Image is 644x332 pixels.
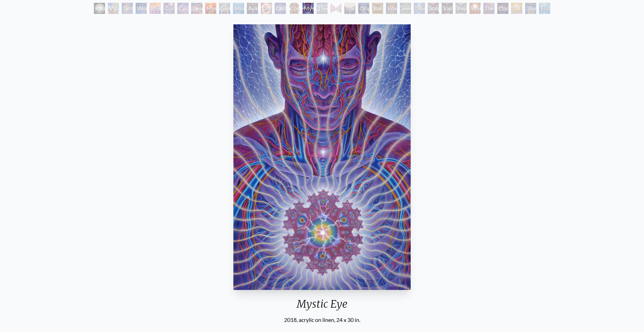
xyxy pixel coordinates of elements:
div: Cosmic Artist [177,3,188,14]
div: Cosmic Consciousness [497,3,508,14]
div: Interbeing [386,3,397,14]
div: [DEMOGRAPHIC_DATA] [511,3,522,14]
div: Monochord [233,3,244,14]
img: Mystic-Eye-2018-Alex-Grey-watermarked.jpg [233,24,411,290]
div: Glimpsing the Empyrean [219,3,230,14]
div: 2018, acrylic on linen, 24 x 30 in. [231,316,413,324]
div: Visionary Origin of Language [108,3,119,14]
div: The Great Turn [483,3,494,14]
div: Vajra Being [442,3,453,14]
div: Mystic Eye [303,3,314,14]
div: Transfiguration [344,3,355,14]
div: Peyote Being [456,3,467,14]
div: Bardo Being [372,3,383,14]
div: Mystic Eye [231,298,413,316]
div: DMT - The Spirit Molecule [261,3,272,14]
div: Mysteriosa 2 [205,3,216,14]
div: Kiss of the [MEDICAL_DATA] [150,3,161,14]
div: Ecstasy [539,3,550,14]
div: Polar Unity Spiral [94,3,105,14]
div: Cosmic [DEMOGRAPHIC_DATA] [289,3,300,14]
div: Love is a Cosmic Force [191,3,202,14]
div: Jewel Being [400,3,411,14]
div: White Light [469,3,481,14]
div: Diamond Being [414,3,425,14]
div: Hands that See [330,3,341,14]
div: Theologue [316,3,328,14]
div: Song of Vajra Being [428,3,439,14]
div: Wonder [136,3,147,14]
div: Ayahuasca Visitation [247,3,258,14]
div: Tantra [122,3,133,14]
div: Original Face [358,3,369,14]
div: Cosmic Creativity [163,3,175,14]
div: Toward the One [525,3,536,14]
div: Collective Vision [275,3,286,14]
